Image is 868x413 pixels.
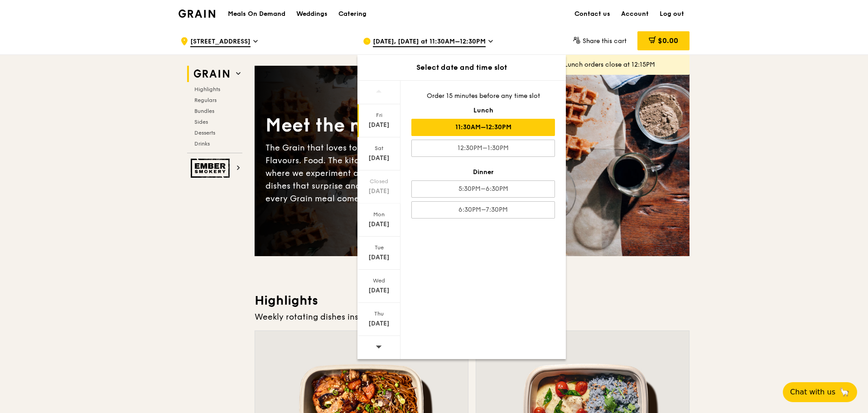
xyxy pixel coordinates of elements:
[373,37,486,47] span: [DATE], [DATE] at 11:30AM–12:30PM
[359,112,399,119] div: Fri
[359,187,399,196] div: [DATE]
[839,387,850,398] span: 🦙
[411,119,555,136] div: 11:30AM–12:30PM
[194,108,214,114] span: Bundles
[194,97,217,103] span: Regulars
[411,140,555,157] div: 12:30PM–1:30PM
[265,141,472,205] div: The Grain that loves to play. With ingredients. Flavours. Food. The kitchen is our happy place, w...
[569,0,616,28] a: Contact us
[333,0,372,28] a: Catering
[194,130,215,136] span: Desserts
[338,0,366,28] div: Catering
[359,244,399,251] div: Tue
[359,286,399,295] div: [DATE]
[783,382,857,402] button: Chat with us🦙
[357,62,566,73] div: Select date and time slot
[359,253,399,262] div: [DATE]
[359,319,399,328] div: [DATE]
[228,10,285,19] h1: Meals On Demand
[194,86,220,92] span: Highlights
[291,0,333,28] a: Weddings
[411,168,555,177] div: Dinner
[359,154,399,163] div: [DATE]
[255,311,690,323] div: Weekly rotating dishes inspired by flavours from around the world.
[658,36,678,45] span: $0.00
[359,145,399,152] div: Sat
[411,201,555,219] div: 6:30PM–7:30PM
[191,66,232,82] img: Grain web logo
[178,10,215,18] img: Grain
[359,220,399,229] div: [DATE]
[359,310,399,317] div: Thu
[194,141,210,147] span: Drinks
[194,119,208,125] span: Sides
[359,211,399,218] div: Mon
[411,106,555,115] div: Lunch
[411,180,555,198] div: 5:30PM–6:30PM
[255,292,690,309] h3: Highlights
[616,0,654,28] a: Account
[190,37,251,47] span: [STREET_ADDRESS]
[191,159,232,178] img: Ember Smokery web logo
[583,37,627,45] span: Share this cart
[296,0,328,28] div: Weddings
[790,387,835,398] span: Chat with us
[564,60,682,69] div: Lunch orders close at 12:15PM
[411,92,555,101] div: Order 15 minutes before any time slot
[359,277,399,284] div: Wed
[654,0,690,28] a: Log out
[359,178,399,185] div: Closed
[359,121,399,130] div: [DATE]
[265,113,472,138] div: Meet the new Grain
